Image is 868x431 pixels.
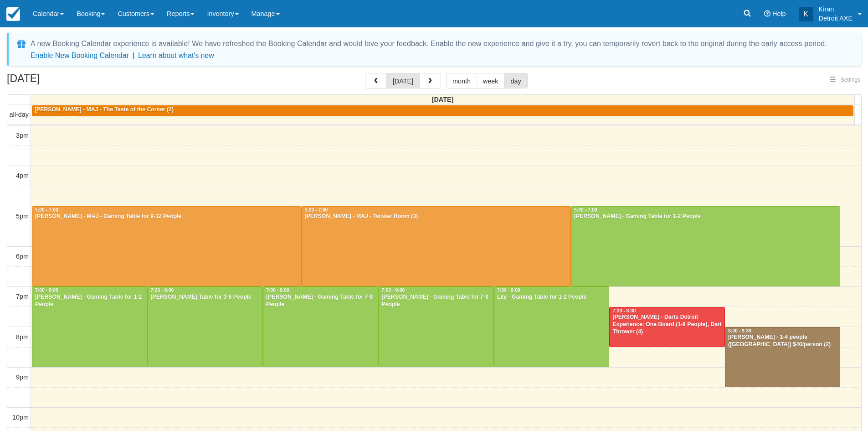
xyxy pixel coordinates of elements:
[7,73,122,90] h2: [DATE]
[16,293,29,300] span: 7pm
[150,294,260,301] div: [PERSON_NAME] Table for 3-6 People
[799,7,813,21] div: K
[16,172,29,179] span: 4pm
[35,213,298,220] div: [PERSON_NAME] - MAJ - Gaming Table for 9-12 People
[612,314,722,336] div: [PERSON_NAME] - Darts Detroit Experience: One Board (1-8 People), Dart Thrower (4)
[725,327,841,388] a: 8:00 - 9:30[PERSON_NAME] - 1-4 people ([GEOGRAPHIC_DATA]) $40/person (2)
[133,52,134,59] span: |
[266,288,289,293] span: 7:00 - 9:00
[571,206,840,287] a: 5:00 - 7:00[PERSON_NAME] - Gaming Table for 1-2 People
[32,206,301,287] a: 5:00 - 7:00[PERSON_NAME] - MAJ - Gaming Table for 9-12 People
[35,294,145,308] div: [PERSON_NAME] - Gaming Table for 1-2 People
[147,286,263,367] a: 7:00 - 9:00[PERSON_NAME] Table for 3-6 People
[381,288,405,293] span: 7:00 - 9:00
[16,374,29,381] span: 9pm
[432,96,454,103] span: [DATE]
[32,105,853,116] a: [PERSON_NAME] - MAJ - The Taste of the Corner (2)
[574,213,837,220] div: [PERSON_NAME] - Gaming Table for 1-2 People
[819,5,853,14] p: Kiran
[504,73,527,88] button: day
[728,334,838,348] div: [PERSON_NAME] - 1-4 people ([GEOGRAPHIC_DATA]) $40/person (2)
[138,52,214,59] a: Learn about what's new
[35,208,58,213] span: 5:00 - 7:00
[263,286,379,367] a: 7:00 - 9:00[PERSON_NAME] - Gaming Table for 7-8 People
[574,208,597,213] span: 5:00 - 7:00
[16,333,29,341] span: 8pm
[35,106,174,113] span: [PERSON_NAME] - MAJ - The Taste of the Corner (2)
[304,213,568,220] div: [PERSON_NAME] - MAJ - Twister Room (3)
[266,294,376,308] div: [PERSON_NAME] - Gaming Table for 7-8 People
[819,14,853,23] p: Detroit AXE
[16,213,29,220] span: 5pm
[304,208,328,213] span: 5:00 - 7:00
[31,51,129,60] button: Enable New Booking Calendar
[31,38,827,49] div: A new Booking Calendar experience is available! We have refreshed the Booking Calendar and would ...
[497,294,607,301] div: Lily - Gaming Table for 1-2 People
[477,73,505,88] button: week
[378,286,494,367] a: 7:00 - 9:00[PERSON_NAME] - Gaming Table for 7-8 People
[609,307,725,347] a: 7:30 - 8:30[PERSON_NAME] - Darts Detroit Experience: One Board (1-8 People), Dart Thrower (4)
[381,294,491,308] div: [PERSON_NAME] - Gaming Table for 7-8 People
[497,288,520,293] span: 7:00 - 9:00
[301,206,571,287] a: 5:00 - 7:00[PERSON_NAME] - MAJ - Twister Room (3)
[32,286,148,367] a: 7:00 - 9:00[PERSON_NAME] - Gaming Table for 1-2 People
[446,73,477,88] button: month
[612,308,636,313] span: 7:30 - 8:30
[12,414,29,421] span: 10pm
[16,132,29,139] span: 3pm
[35,288,58,293] span: 7:00 - 9:00
[764,10,770,17] i: Help
[386,73,420,88] button: [DATE]
[494,286,610,367] a: 7:00 - 9:00Lily - Gaming Table for 1-2 People
[772,10,786,17] span: Help
[16,253,29,260] span: 6pm
[824,73,866,87] button: Settings
[6,7,20,21] img: checkfront-main-nav-mini-logo.png
[150,288,174,293] span: 7:00 - 9:00
[841,77,860,83] span: Settings
[728,328,751,333] span: 8:00 - 9:30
